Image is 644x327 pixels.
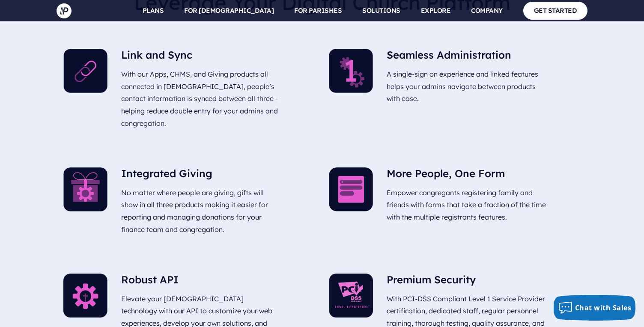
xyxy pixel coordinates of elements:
[121,65,281,133] p: With our Apps, CHMS, and Giving products all connected in [DEMOGRAPHIC_DATA], people’s contact in...
[63,167,107,211] img: Integrated Giving - Illustration
[121,49,281,65] h5: Link and Sync
[121,167,281,183] h5: Integrated Giving
[121,183,281,239] p: No matter where people are giving, gifts will show in all three products making it easier for rep...
[554,295,636,321] button: Chat with Sales
[329,49,373,93] img: Seamless Administration - Illustration
[387,167,546,183] h5: More People, One Form
[63,273,107,318] img: Robust API - Illustration
[387,273,546,289] h5: Premium Security
[63,49,107,93] img: Link and Sync - Illustration
[329,273,373,318] img: Premium Security - Illustration
[329,167,373,211] img: More People, One Form - Illustration
[387,183,546,227] p: Empower congregants registering family and friends with forms that take a fraction of the time wi...
[387,49,546,65] h5: Seamless Administration
[387,65,546,108] p: A single-sign on experience and linked features helps your admins navigate between products with ...
[523,2,588,19] a: GET STARTED
[575,303,632,312] span: Chat with Sales
[121,273,281,289] h5: Robust API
